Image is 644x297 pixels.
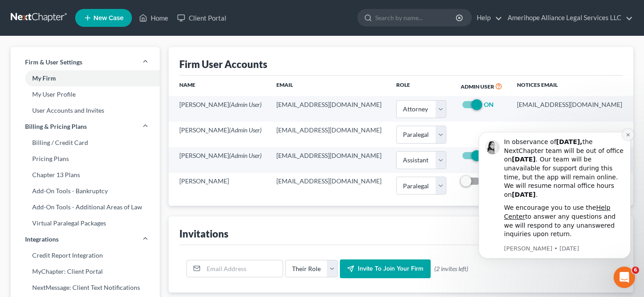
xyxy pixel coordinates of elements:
[169,96,269,122] td: [PERSON_NAME]
[169,122,269,147] td: [PERSON_NAME]
[461,83,494,90] span: Admin User
[269,122,389,147] td: [EMAIL_ADDRESS][DOMAIN_NAME]
[11,215,160,231] a: Virtual Paralegal Packages
[11,102,160,119] a: User Accounts and Invites
[269,76,389,96] th: Email
[229,152,262,159] span: (Admin User)
[389,76,453,96] th: Role
[11,263,160,280] a: MyChapter: Client Portal
[179,227,229,240] div: Invitations
[11,86,160,102] a: My User Profile
[203,260,283,277] input: Email Address
[229,126,262,134] span: (Admin User)
[173,10,231,26] a: Client Portal
[484,101,494,108] strong: ON
[169,147,269,173] td: [PERSON_NAME]
[510,96,633,122] td: [EMAIL_ADDRESS][DOMAIN_NAME]
[135,10,173,26] a: Home
[465,119,644,273] iframe: Intercom notifications message
[434,264,468,273] span: (2 invites left)
[11,167,160,183] a: Chapter 13 Plans
[169,173,269,199] td: [PERSON_NAME]
[93,15,123,21] span: New Case
[614,267,635,288] iframe: Intercom live chat
[11,231,160,247] a: Integrations
[375,9,457,26] input: Search by name...
[632,267,639,274] span: 6
[179,58,267,71] div: Firm User Accounts
[229,101,262,108] span: (Admin User)
[503,10,633,26] a: Amerihope Alliance Legal Services LLC
[25,58,82,67] span: Firm & User Settings
[11,151,160,167] a: Pricing Plans
[11,54,160,70] a: Firm & User Settings
[169,76,269,96] th: Name
[11,70,160,86] a: My Firm
[269,96,389,122] td: [EMAIL_ADDRESS][DOMAIN_NAME]
[11,199,160,215] a: Add-On Tools - Additional Areas of Law
[340,259,431,278] button: Invite to join your firm
[11,280,160,296] a: NextMessage: Client Text Notifications
[11,135,160,151] a: Billing / Credit Card
[11,247,160,263] a: Credit Report Integration
[358,265,424,272] span: Invite to join your firm
[25,122,87,131] span: Billing & Pricing Plans
[269,147,389,173] td: [EMAIL_ADDRESS][DOMAIN_NAME]
[472,10,502,26] a: Help
[510,76,633,96] th: Notices Email
[11,183,160,199] a: Add-On Tools - Bankruptcy
[269,173,389,199] td: [EMAIL_ADDRESS][DOMAIN_NAME]
[11,119,160,135] a: Billing & Pricing Plans
[25,235,59,244] span: Integrations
